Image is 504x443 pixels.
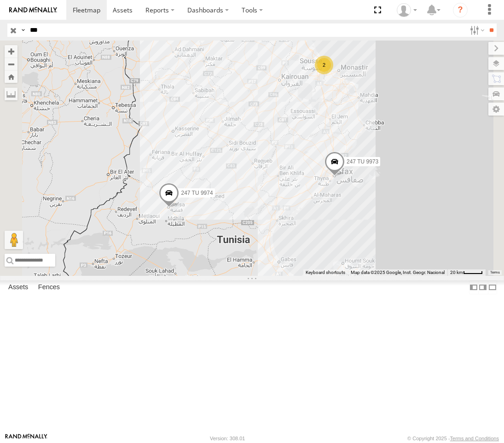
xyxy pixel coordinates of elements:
span: 247 TU 9973 [347,158,378,165]
div: Nejah Benkhalifa [394,3,420,17]
img: rand-logo.svg [9,7,57,13]
label: Dock Summary Table to the Left [469,280,478,294]
a: Terms (opens in new tab) [490,271,500,274]
label: Measure [5,87,17,100]
div: Version: 308.01 [210,436,245,441]
label: Hide Summary Table [488,280,497,294]
label: Dock Summary Table to the Right [478,280,487,294]
i: ? [453,3,468,17]
span: 247 TU 9974 [181,189,213,196]
label: Fences [34,281,64,294]
button: Map Scale: 20 km per 39 pixels [447,269,486,276]
label: Map Settings [488,103,504,116]
label: Search Filter Options [466,23,486,37]
a: Terms and Conditions [450,436,499,441]
div: © Copyright 2025 - [407,436,499,441]
div: 2 [315,56,333,74]
button: Zoom out [5,58,17,70]
button: Zoom in [5,45,17,58]
span: 20 km [450,270,463,275]
span: Map data ©2025 Google, Inst. Geogr. Nacional [351,270,445,275]
button: Zoom Home [5,70,17,83]
a: Visit our Website [5,434,47,443]
button: Keyboard shortcuts [306,269,345,276]
label: Search Query [19,23,27,37]
button: Drag Pegman onto the map to open Street View [5,231,23,249]
label: Assets [4,281,33,294]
